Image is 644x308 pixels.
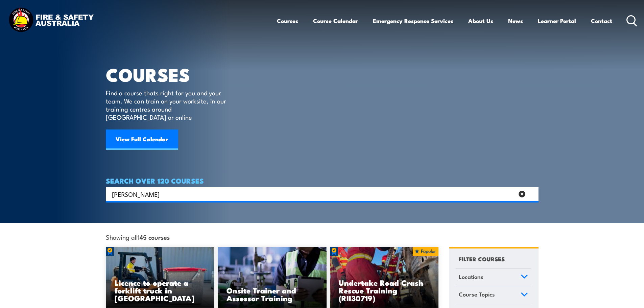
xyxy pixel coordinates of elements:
strong: 145 courses [138,232,170,241]
h3: Undertake Road Crash Rescue Training (RII30719) [339,279,430,302]
a: Learner Portal [538,12,576,30]
h4: SEARCH OVER 120 COURSES [106,177,539,184]
a: Onsite Trainer and Assessor Training [218,247,327,308]
h3: Licence to operate a forklift truck in [GEOGRAPHIC_DATA] [115,279,206,302]
a: Contact [591,12,612,30]
a: View Full Calendar [106,129,178,150]
img: Licence to operate a forklift truck Training [106,247,215,308]
a: Course Calendar [313,12,358,30]
img: Road Crash Rescue Training [330,247,439,308]
form: Search form [113,189,516,199]
a: News [508,12,523,30]
a: Course Topics [456,286,531,304]
p: Find a course thats right for you and your team. We can train on your worksite, in our training c... [106,89,229,121]
a: Undertake Road Crash Rescue Training (RII30719) [330,247,439,308]
img: Safety For Leaders [218,247,327,308]
a: Courses [277,12,298,30]
h4: FILTER COURSES [459,254,505,263]
button: Search magnifier button [527,189,536,199]
a: About Us [468,12,493,30]
a: Locations [456,269,531,286]
span: Course Topics [459,290,495,299]
input: Search input [112,189,514,199]
h3: Onsite Trainer and Assessor Training [226,286,318,302]
h1: COURSES [106,66,236,82]
span: Locations [459,272,483,281]
a: Licence to operate a forklift truck in [GEOGRAPHIC_DATA] [106,247,215,308]
span: Showing all [106,233,170,240]
a: Emergency Response Services [373,12,453,30]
